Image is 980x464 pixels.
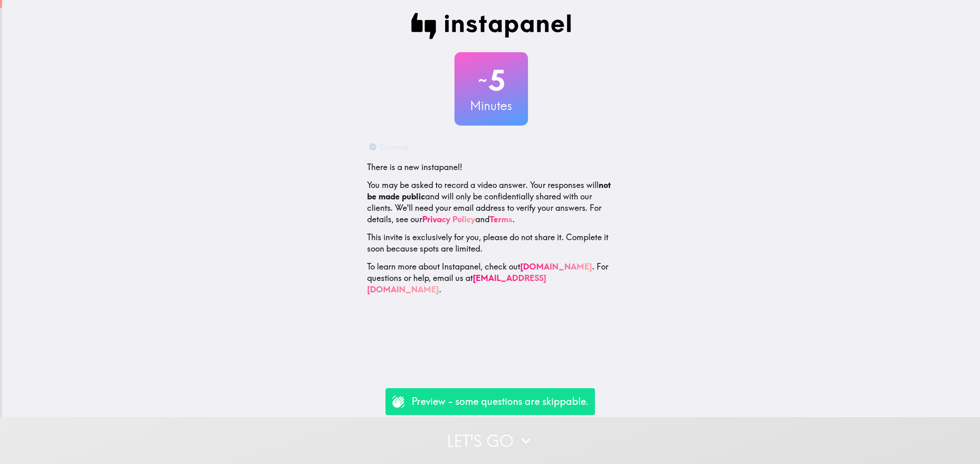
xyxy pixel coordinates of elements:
a: Terms [490,214,512,224]
span: ~ [477,68,488,93]
a: [EMAIL_ADDRESS][DOMAIN_NAME] [367,273,546,294]
button: Cymraeg [367,139,412,155]
a: [DOMAIN_NAME] [520,261,592,272]
img: Instapanel [411,13,571,39]
span: There is a new instapanel! [367,162,462,172]
b: not be made public [367,180,611,201]
p: You may be asked to record a video answer. Your responses will and will only be confidentially sh... [367,179,615,225]
h3: Minutes [454,97,528,114]
h2: 5 [454,64,528,97]
p: Preview - some questions are skippable. [412,395,588,409]
p: This invite is exclusively for you, please do not share it. Complete it soon because spots are li... [367,232,615,254]
p: To learn more about Instapanel, check out . For questions or help, email us at . [367,261,615,295]
div: Cymraeg [380,141,408,152]
a: Privacy Policy [422,214,475,224]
